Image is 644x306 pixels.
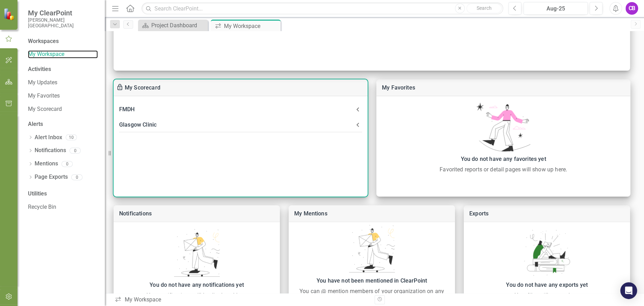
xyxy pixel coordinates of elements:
[28,203,98,211] a: Recycle Bin
[476,5,491,11] span: Search
[119,210,152,217] a: Notifications
[466,3,501,13] button: Search
[117,291,276,300] div: Your notifications will be displayed here
[294,210,327,217] a: My Mentions
[119,105,354,114] div: FMDH
[28,79,98,87] a: My Updates
[382,84,415,91] a: My Favorites
[467,291,627,300] div: Your files will appear here
[3,7,16,21] img: ClearPoint Strategy
[380,154,627,164] div: You do not have any favorites yet
[292,287,451,304] div: You can @ mention members of your organization on any detailed page or summary report.
[61,161,73,167] div: 0
[114,102,368,117] div: FMDH
[620,282,637,299] div: Open Intercom Messenger
[115,296,369,304] div: My Workspace
[28,65,98,73] div: Activities
[28,17,98,29] small: [PERSON_NAME][GEOGRAPHIC_DATA]
[35,173,68,181] a: Page Exports
[523,2,588,15] button: Aug-25
[114,117,368,133] div: Glasgow Clinic
[28,9,98,17] span: My ClearPoint
[526,5,585,13] div: Aug-25
[469,210,489,217] a: Exports
[380,165,627,174] div: Favorited reports or detail pages will show up here.
[28,50,98,58] a: My Workspace
[71,174,82,180] div: 0
[224,22,279,30] div: My Workspace
[117,280,276,290] div: You do not have any notifications yet
[140,21,206,30] a: Project Dashboard
[70,148,81,154] div: 0
[28,37,59,45] div: Workspaces
[292,276,451,286] div: You have not been mentioned in ClearPoint
[28,105,98,113] a: My Scorecard
[35,160,58,168] a: Mentions
[116,84,125,92] div: To enable drag & drop and resizing, please duplicate this workspace from “Manage Workspaces”
[119,120,354,130] div: Glasgow Clinic
[151,21,206,30] div: Project Dashboard
[142,2,503,15] input: Search ClearPoint...
[66,135,77,141] div: 10
[28,190,98,198] div: Utilities
[28,120,98,128] div: Alerts
[125,84,160,91] a: My Scorecard
[35,134,62,142] a: Alert Inbox
[35,147,66,155] a: Notifications
[28,92,98,100] a: My Favorites
[467,280,627,290] div: You do not have any exports yet
[625,2,638,15] button: CB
